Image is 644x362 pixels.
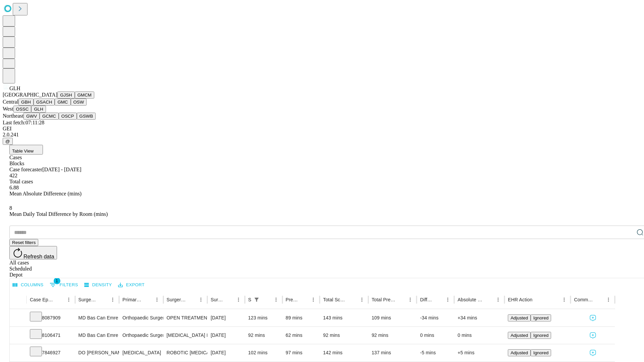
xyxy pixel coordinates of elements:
div: 92 mins [248,327,279,344]
button: Sort [434,295,443,304]
button: Select columns [11,280,45,290]
div: Total Scheduled Duration [323,297,347,302]
span: Ignored [533,315,548,320]
div: Orthopaedic Surgery [122,309,160,326]
span: 1 [54,278,60,284]
span: Case forecaster [9,167,42,172]
div: [DATE] [211,309,241,326]
div: OPEN TREATMENT DISTAL RADIAL INTRA-ARTICULAR FRACTURE OR EPIPHYSEAL SEPARATION [MEDICAL_DATA] 2 F... [167,309,204,326]
span: Central [3,99,18,105]
button: Expand [13,312,23,324]
span: Mean Daily Total Difference by Room (mins) [9,211,108,217]
div: [MEDICAL_DATA] BONE OPEN DEEP [167,327,204,344]
button: Sort [55,295,64,304]
div: DO [PERSON_NAME] Do [78,344,116,361]
div: Surgeon Name [78,297,98,302]
span: Ignored [533,350,548,355]
button: Density [83,280,114,290]
div: Total Predicted Duration [372,297,396,302]
div: ROBOTIC [MEDICAL_DATA] [167,344,204,361]
button: GCMC [40,113,59,120]
span: GLH [9,85,20,91]
button: Menu [196,295,206,304]
button: Expand [13,347,23,359]
button: Table View [9,145,43,155]
button: GLH [31,106,46,113]
div: 123 mins [248,309,279,326]
div: EHR Action [508,297,532,302]
div: Absolute Difference [458,297,483,302]
span: Mean Absolute Difference (mins) [9,191,82,196]
div: 1 active filter [252,295,261,304]
div: Scheduled In Room Duration [248,297,251,302]
div: 143 mins [323,309,365,326]
div: Orthopaedic Surgery [122,327,160,344]
div: Primary Service [122,297,142,302]
div: +34 mins [458,309,501,326]
div: 8106471 [30,327,72,344]
div: [DATE] [211,344,241,361]
button: Menu [443,295,452,304]
div: +5 mins [458,344,501,361]
button: Sort [143,295,152,304]
span: Ignored [533,333,548,338]
div: 0 mins [420,327,451,344]
div: 8087909 [30,309,72,326]
div: 2.0.241 [3,132,641,138]
div: Surgery Date [211,297,224,302]
span: Adjusted [511,350,528,355]
button: Sort [99,295,108,304]
div: 97 mins [286,344,317,361]
button: Ignored [531,349,551,356]
span: @ [5,139,10,144]
button: Ignored [531,314,551,321]
div: 7846927 [30,344,72,361]
div: 109 mins [372,309,414,326]
span: [GEOGRAPHIC_DATA] [3,92,57,98]
button: GWV [23,113,40,120]
button: Sort [299,295,309,304]
div: GEI [3,126,641,132]
button: Menu [493,295,503,304]
button: GSACH [34,99,55,106]
span: Last fetch: 07:11:28 [3,120,44,125]
span: Adjusted [511,315,528,320]
button: Reset filters [9,239,38,246]
div: 137 mins [372,344,414,361]
button: GJSH [57,92,75,99]
div: -5 mins [420,344,451,361]
div: 89 mins [286,309,317,326]
button: Menu [152,295,162,304]
button: Sort [262,295,271,304]
span: 8 [9,205,12,211]
div: MD Bas Can Emre Md [78,309,116,326]
span: Refresh data [23,254,54,259]
button: Menu [108,295,117,304]
span: Total cases [9,179,33,184]
button: Expand [13,330,23,342]
button: Export [116,280,146,290]
div: 102 mins [248,344,279,361]
button: Sort [224,295,234,304]
span: Adjusted [511,333,528,338]
div: 92 mins [323,327,365,344]
span: [DATE] - [DATE] [42,167,81,172]
span: 422 [9,173,17,178]
button: Sort [348,295,357,304]
button: OSW [71,99,87,106]
button: Sort [594,295,604,304]
div: Comments [574,297,593,302]
span: Northeast [3,113,23,119]
button: Adjusted [508,314,531,321]
span: Reset filters [12,240,36,245]
button: Menu [604,295,613,304]
div: [MEDICAL_DATA] [122,344,160,361]
button: Sort [533,295,542,304]
button: GMCM [75,92,94,99]
span: 6.88 [9,185,19,190]
div: 62 mins [286,327,317,344]
button: Menu [271,295,281,304]
button: Adjusted [508,349,531,356]
button: Menu [559,295,569,304]
span: West [3,106,13,112]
